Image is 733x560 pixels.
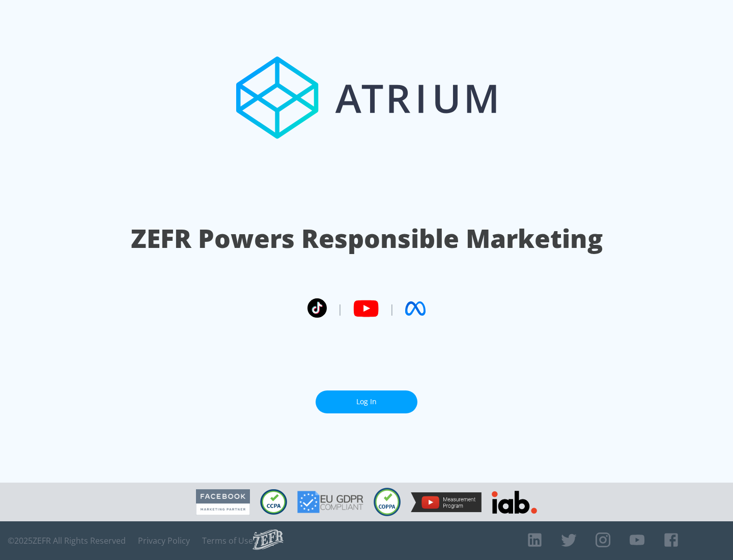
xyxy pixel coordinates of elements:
img: YouTube Measurement Program [411,492,482,512]
img: GDPR Compliant [297,491,363,513]
span: | [389,301,395,316]
span: © 2025 ZEFR All Rights Reserved [8,536,126,546]
img: IAB [492,491,537,514]
h1: ZEFR Powers Responsible Marketing [131,221,603,256]
a: Log In [316,390,417,413]
img: COPPA Compliant [374,488,401,516]
span: | [337,301,343,316]
img: Facebook Marketing Partner [196,489,250,515]
img: CCPA Compliant [260,489,287,515]
a: Privacy Policy [138,536,190,546]
a: Terms of Use [202,536,253,546]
